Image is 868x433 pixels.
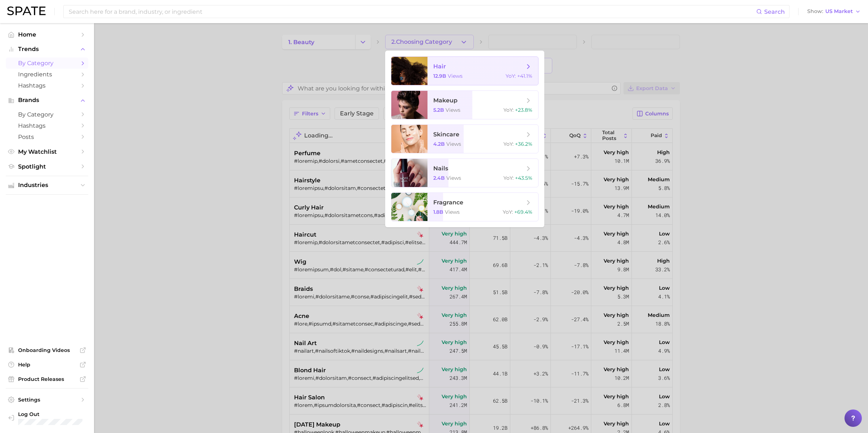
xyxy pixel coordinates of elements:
[433,73,446,79] span: 12.9b
[433,97,458,104] span: makeup
[18,361,76,368] span: Help
[18,97,76,103] span: Brands
[6,394,88,405] a: Settings
[6,109,88,120] a: by Category
[503,175,514,181] span: YoY :
[6,374,88,385] a: Product Releases
[18,133,76,140] span: Posts
[18,82,76,89] span: Hashtags
[18,376,76,382] span: Product Releases
[433,107,444,113] span: 5.2b
[6,161,88,172] a: Spotlight
[18,122,76,129] span: Hashtags
[18,31,76,38] span: Home
[68,5,756,18] input: Search here for a brand, industry, or ingredient
[515,175,532,181] span: +43.5%
[6,359,88,370] a: Help
[6,131,88,143] a: Posts
[807,9,823,13] span: Show
[445,209,460,215] span: views
[517,73,532,79] span: +41.1%
[6,58,88,69] a: by Category
[18,71,76,78] span: Ingredients
[18,347,76,353] span: Onboarding Videos
[433,175,445,181] span: 2.4b
[515,141,532,147] span: +36.2%
[18,182,76,188] span: Industries
[503,141,514,147] span: YoY :
[18,148,76,155] span: My Watchlist
[6,69,88,80] a: Ingredients
[503,209,513,215] span: YoY :
[6,80,88,91] a: Hashtags
[6,180,88,191] button: Industries
[18,396,76,403] span: Settings
[18,46,76,52] span: Trends
[506,73,516,79] span: YoY :
[805,7,863,16] button: ShowUS Market
[433,199,463,206] span: fragrance
[503,107,514,113] span: YoY :
[6,44,88,55] button: Trends
[7,7,46,15] img: SPATE
[6,120,88,131] a: Hashtags
[18,60,76,67] span: by Category
[515,107,532,113] span: +23.8%
[514,209,532,215] span: +69.4%
[448,73,463,79] span: views
[446,175,461,181] span: views
[6,409,88,428] a: Log out. Currently logged in with e-mail mathilde@spate.nyc.
[433,141,445,147] span: 4.2b
[6,146,88,157] a: My Watchlist
[6,29,88,40] a: Home
[18,411,82,417] span: Log Out
[825,9,853,13] span: US Market
[6,95,88,106] button: Brands
[433,63,446,70] span: hair
[446,141,461,147] span: views
[433,165,448,172] span: nails
[6,345,88,356] a: Onboarding Videos
[764,8,785,15] span: Search
[446,107,460,113] span: views
[385,51,544,227] ul: 2.Choosing Category
[18,163,76,170] span: Spotlight
[433,209,443,215] span: 1.8b
[433,131,459,138] span: skincare
[18,111,76,118] span: by Category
